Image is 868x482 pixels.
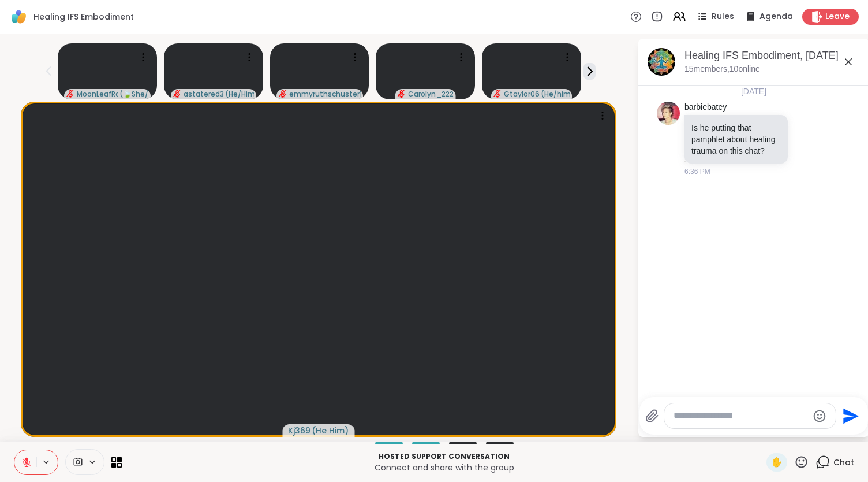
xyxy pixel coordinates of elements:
[684,49,860,63] div: Healing IFS Embodiment, [DATE]
[398,90,406,98] span: audio-muted
[279,90,287,98] span: audio-muted
[288,425,310,436] span: Kj369
[408,90,454,99] span: Carolyn_222
[312,425,349,436] span: ( He Him )
[129,462,759,473] p: Connect and share with the group
[771,455,783,469] span: ✋
[825,11,850,23] span: Leave
[813,409,826,423] button: Emoji picker
[173,90,181,98] span: audio-muted
[289,90,361,99] span: emmyruthschuster1
[657,102,680,125] img: https://sharewell-space-live.sfo3.digitaloceanspaces.com/user-generated/27c7fd77-07e3-463c-b970-d...
[77,90,118,99] span: MoonLeafRaQuel
[836,403,862,429] button: Send
[833,457,854,468] span: Chat
[691,122,781,157] p: Is he putting that pamphlet about healing trauma on this chat?
[9,7,29,27] img: ShareWell Logomark
[33,11,134,23] span: Healing IFS Embodiment
[119,90,148,99] span: ( 🍃She/Her🍃 )
[493,90,502,98] span: audio-muted
[674,410,808,422] textarea: Type your message
[759,11,793,23] span: Agenda
[129,451,759,462] p: Hosted support conversation
[684,64,760,75] p: 15 members, 10 online
[684,166,710,177] span: 6:36 PM
[66,90,74,98] span: audio-muted
[684,102,727,113] a: barbiebatey
[734,86,773,97] span: [DATE]
[504,90,540,99] span: Gtaylor06
[184,90,224,99] span: astatered3
[225,90,254,99] span: ( He/Him )
[712,11,734,23] span: Rules
[541,90,570,99] span: ( He/him )
[648,48,675,76] img: Healing IFS Embodiment, Aug 09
